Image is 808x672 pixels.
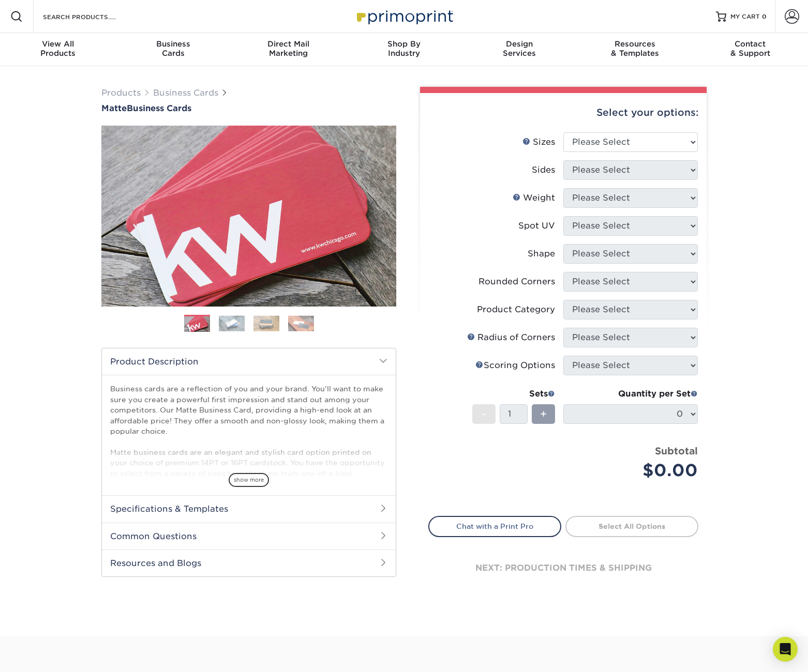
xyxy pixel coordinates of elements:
[101,103,396,113] a: MatteBusiness Cards
[571,458,698,483] div: $0.00
[428,93,698,132] div: Select your options:
[42,10,143,23] input: SEARCH PRODUCTS.....
[101,69,396,363] img: Matte 01
[428,516,561,537] a: Chat with a Print Pro
[577,33,693,66] a: Resources& Templates
[352,5,456,27] img: Primoprint
[513,192,555,204] div: Weight
[577,39,693,49] span: Resources
[346,33,461,66] a: Shop ByIndustry
[475,359,555,372] div: Scoring Options
[472,388,555,400] div: Sets
[115,39,231,58] div: Cards
[467,331,555,344] div: Radius of Corners
[346,39,461,49] span: Shop By
[288,315,314,331] img: Business Cards 04
[477,303,555,316] div: Product Category
[115,39,231,49] span: Business
[231,39,346,58] div: Marketing
[478,276,555,288] div: Rounded Corners
[346,39,461,58] div: Industry
[532,164,555,176] div: Sides
[102,348,396,375] h2: Product Description
[101,103,396,113] h1: Business Cards
[693,39,808,58] div: & Support
[115,33,231,66] a: BusinessCards
[518,220,555,232] div: Spot UV
[540,406,547,422] span: +
[462,39,577,58] div: Services
[693,33,808,66] a: Contact& Support
[184,311,210,337] img: Business Cards 01
[528,248,555,260] div: Shape
[462,39,577,49] span: Design
[482,406,486,422] span: -
[102,523,396,549] h2: Common Questions
[101,103,127,113] span: Matte
[102,495,396,522] h2: Specifications & Templates
[563,388,698,400] div: Quantity per Set
[577,39,693,58] div: & Templates
[565,516,698,537] a: Select All Options
[253,315,279,331] img: Business Cards 03
[730,12,760,21] span: MY CART
[219,315,245,331] img: Business Cards 02
[773,637,798,662] div: Open Intercom Messenger
[110,384,387,531] p: Business cards are a reflection of you and your brand. You'll want to make sure you create a powe...
[231,39,346,49] span: Direct Mail
[462,33,577,66] a: DesignServices
[101,88,141,98] a: Products
[693,39,808,49] span: Contact
[762,13,767,20] span: 0
[428,537,698,599] div: next: production times & shipping
[655,445,698,456] strong: Subtotal
[102,549,396,576] h2: Resources and Blogs
[231,33,346,66] a: Direct MailMarketing
[522,136,555,148] div: Sizes
[153,88,218,98] a: Business Cards
[229,473,269,487] span: show more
